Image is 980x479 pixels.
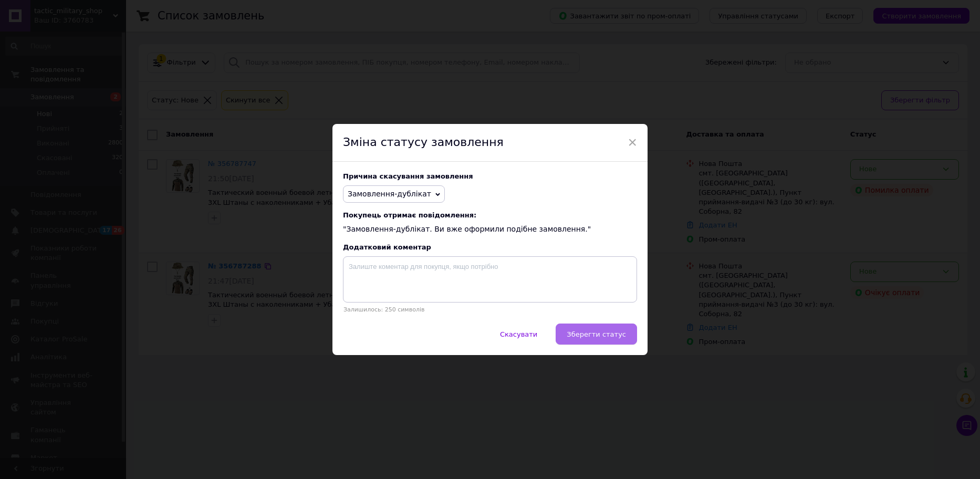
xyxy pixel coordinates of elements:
div: "Замовлення-дублікат. Ви вже оформили подібне замовлення." [343,211,637,235]
span: × [628,133,637,151]
div: Зміна статусу замовлення [332,124,648,162]
span: Замовлення-дублікат [348,190,431,198]
span: Покупець отримає повідомлення: [343,211,637,219]
span: Скасувати [500,330,537,338]
div: Додатковий коментар [343,243,637,251]
p: Залишилось: 250 символів [343,306,637,313]
div: Причина скасування замовлення [343,172,637,180]
span: Зберегти статус [567,330,626,338]
button: Зберегти статус [556,324,637,345]
button: Скасувати [489,324,548,345]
